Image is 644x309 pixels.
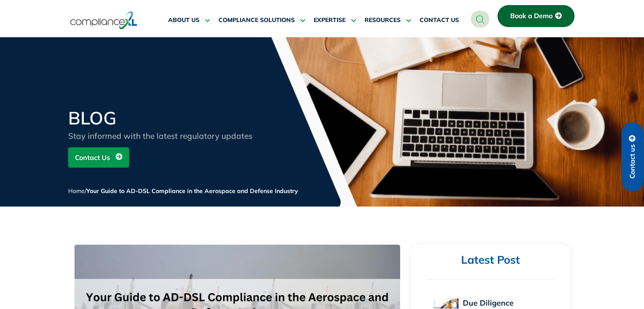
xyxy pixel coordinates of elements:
h2: BLOG [68,109,271,127]
span: Contact us [629,144,636,179]
h2: Latest Post [427,253,554,267]
span: EXPERTISE [314,17,345,24]
a: Contact us [622,122,644,191]
span: Contact Us [75,149,110,166]
span: COMPLIANCE SOLUTIONS [218,17,295,24]
span: RESOURCES [365,17,401,24]
span: CONTACT US [420,17,459,24]
a: Book a Demo [498,5,575,27]
a: CONTACT US [420,10,459,30]
span: / [68,187,298,195]
a: RESOURCES [365,10,411,30]
span: Your Guide to AD-DSL Compliance in the Aerospace and Defense Industry [86,187,298,195]
span: Stay informed with the latest regulatory updates [68,131,252,141]
a: Contact Us [68,147,129,168]
span: ABOUT US [168,17,199,24]
a: navsearch-button [471,11,489,28]
span: Book a Demo [510,12,553,20]
a: EXPERTISE [314,10,356,30]
img: logo-one.svg [70,11,138,30]
a: ABOUT US [168,10,210,30]
a: Home [68,187,85,195]
a: COMPLIANCE SOLUTIONS [218,10,305,30]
